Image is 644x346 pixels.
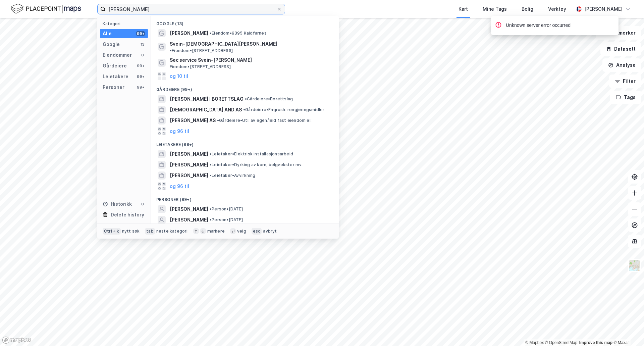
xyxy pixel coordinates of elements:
span: • [210,162,212,167]
a: Mapbox homepage [2,336,32,344]
span: Person • [DATE] [210,217,243,223]
div: Verktøy [548,5,566,13]
img: Z [628,259,641,272]
div: Leietakere [103,72,128,81]
div: Mine Tags [483,5,507,13]
img: logo.f888ab2527a4732fd821a326f86c7f29.svg [11,3,81,15]
span: [DEMOGRAPHIC_DATA] AND AS [170,106,242,114]
div: 99+ [136,74,145,79]
div: esc [252,228,262,235]
span: Leietaker • Avvirkning [210,173,255,178]
div: Personer [103,83,124,91]
span: [PERSON_NAME] AS [170,116,216,125]
a: Improve this map [579,340,612,345]
span: Leietaker • Dyrking av korn, belgvekster mv. [210,162,303,167]
span: • [243,107,245,112]
div: velg [237,229,246,234]
span: [PERSON_NAME] [170,29,208,37]
div: 0 [140,52,145,58]
a: Mapbox [525,340,544,345]
div: Gårdeiere (99+) [151,82,339,94]
button: Datasett [600,42,641,56]
span: • [217,118,219,123]
button: og 96 til [170,127,189,135]
div: Bolig [522,5,533,13]
button: Tags [610,91,641,104]
input: Søk på adresse, matrikkel, gårdeiere, leietakere eller personer [106,4,277,14]
span: [PERSON_NAME] [170,161,208,169]
div: Ctrl + k [103,228,121,235]
div: Personer (99+) [151,192,339,204]
span: • [210,206,212,211]
span: Gårdeiere • Borettslag [245,96,293,102]
div: Kart [459,5,468,13]
span: Eiendom • [STREET_ADDRESS] [170,48,233,53]
div: 99+ [136,85,145,90]
div: 99+ [136,31,145,36]
div: neste kategori [156,229,188,234]
div: 99+ [136,63,145,68]
div: Kontrollprogram for chat [610,314,644,346]
span: • [170,48,172,53]
span: • [210,31,212,36]
div: Delete history [111,211,144,219]
span: [PERSON_NAME] I BORETTSLAG [170,95,244,103]
button: og 96 til [170,182,189,190]
span: • [210,173,212,178]
span: • [245,96,247,101]
div: tab [145,228,155,235]
span: [PERSON_NAME] [170,216,208,224]
div: Gårdeiere [103,62,127,70]
div: Kategori [103,21,148,26]
div: Alle [103,30,112,38]
span: Svein-[DEMOGRAPHIC_DATA][PERSON_NAME] [170,40,277,48]
div: Google (13) [151,16,339,28]
span: • [210,151,212,156]
div: Eiendommer [103,51,132,59]
a: OpenStreetMap [545,340,578,345]
span: Leietaker • Elektrisk installasjonsarbeid [210,151,293,157]
div: 0 [140,201,145,207]
button: Filter [609,75,641,88]
div: 13 [140,42,145,47]
div: avbryt [263,229,277,234]
span: Eiendom • 9395 Kaldfarnes [210,31,267,36]
button: og 10 til [170,72,188,80]
div: Unknown server error occurred [506,21,571,30]
div: nytt søk [122,229,140,234]
div: Historikk [103,200,132,208]
div: Leietakere (99+) [151,137,339,149]
span: • [210,217,212,222]
div: [PERSON_NAME] [584,5,623,13]
div: markere [207,229,225,234]
span: [PERSON_NAME] [170,150,208,158]
span: Gårdeiere • Utl. av egen/leid fast eiendom el. [217,118,312,123]
iframe: Chat Widget [610,314,644,346]
div: Google [103,40,120,48]
span: [PERSON_NAME] [170,171,208,180]
span: [PERSON_NAME] [170,205,208,213]
button: Analyse [602,58,641,72]
span: Gårdeiere • Engrosh. rengjøringsmidler [243,107,324,112]
span: Eiendom • [STREET_ADDRESS] [170,64,231,69]
span: Sec service Svein-[PERSON_NAME] [170,56,331,64]
span: Person • [DATE] [210,206,243,212]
